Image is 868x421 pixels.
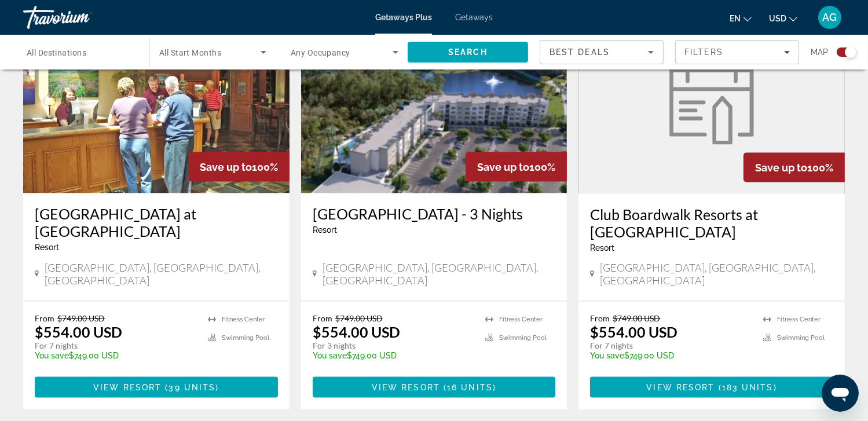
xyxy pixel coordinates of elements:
button: View Resort(183 units) [590,377,833,398]
span: ( ) [715,383,777,392]
span: Filters [684,47,724,57]
span: Fitness Center [499,316,543,323]
a: [GEOGRAPHIC_DATA] - 3 Nights [313,205,556,222]
a: [GEOGRAPHIC_DATA] at [GEOGRAPHIC_DATA] [35,205,278,240]
span: All Start Months [159,48,221,57]
p: $749.00 USD [35,351,196,360]
p: For 7 nights [590,341,752,351]
p: $749.00 USD [313,351,474,360]
a: Club Boardwalk Resorts at Atlantic Palace [578,8,845,194]
span: USD [769,14,786,23]
span: en [730,14,741,23]
span: Map [811,44,828,60]
img: Grove Resort & Water Park - 3 Nights [301,8,567,193]
span: $749.00 USD [613,313,660,323]
span: Save up to [200,161,252,173]
span: [GEOGRAPHIC_DATA], [GEOGRAPHIC_DATA], [GEOGRAPHIC_DATA] [45,261,277,287]
button: View Resort(16 units) [313,377,556,398]
span: $749.00 USD [335,313,383,323]
span: AG [823,12,837,23]
span: Best Deals [550,47,610,57]
span: ( ) [162,383,219,392]
p: For 7 nights [35,341,196,351]
span: Swimming Pool [499,334,547,342]
img: Nenastako Village at Meadow Lake [23,8,290,193]
a: Getaways [455,13,493,22]
button: View Resort(39 units) [35,377,278,398]
span: From [590,313,610,323]
span: You save [35,351,69,360]
span: Search [448,47,488,57]
iframe: Button to launch messaging window [822,375,859,412]
span: Swimming Pool [777,334,825,342]
span: 39 units [169,383,216,392]
span: Resort [590,243,614,252]
span: Fitness Center [222,316,265,323]
span: From [35,313,54,323]
button: Change language [730,10,752,27]
a: Club Boardwalk Resorts at [GEOGRAPHIC_DATA] [590,206,833,240]
button: Change currency [769,10,797,27]
p: $749.00 USD [590,351,752,360]
input: Select destination [27,46,134,60]
span: 16 units [447,383,493,392]
div: 100% [188,152,290,182]
button: Filters [675,40,799,64]
p: $554.00 USD [313,323,400,341]
div: 100% [466,152,567,182]
span: You save [313,351,347,360]
span: ( ) [440,383,496,392]
span: [GEOGRAPHIC_DATA], [GEOGRAPHIC_DATA], [GEOGRAPHIC_DATA] [600,261,833,287]
span: You save [590,351,624,360]
button: User Menu [815,5,845,30]
a: Getaways Plus [375,13,432,22]
p: $554.00 USD [590,323,677,341]
span: [GEOGRAPHIC_DATA], [GEOGRAPHIC_DATA], [GEOGRAPHIC_DATA] [323,261,555,287]
p: For 3 nights [313,341,474,351]
p: $554.00 USD [35,323,122,341]
a: Travorium [23,2,139,32]
span: Save up to [755,162,807,174]
span: View Resort [93,383,162,392]
span: Any Occupancy [291,48,350,57]
span: $749.00 USD [57,313,105,323]
span: Fitness Center [777,316,821,323]
img: Club Boardwalk Resorts at Atlantic Palace [662,58,761,145]
button: Search [408,42,528,63]
div: 100% [744,153,845,182]
span: View Resort [372,383,440,392]
span: From [313,313,332,323]
span: Swimming Pool [222,334,269,342]
span: Save up to [477,161,529,173]
mat-select: Sort by [550,45,654,59]
span: View Resort [646,383,715,392]
span: All Destinations [27,48,86,57]
span: Resort [35,243,59,252]
span: 183 units [722,383,774,392]
span: Resort [313,225,337,235]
